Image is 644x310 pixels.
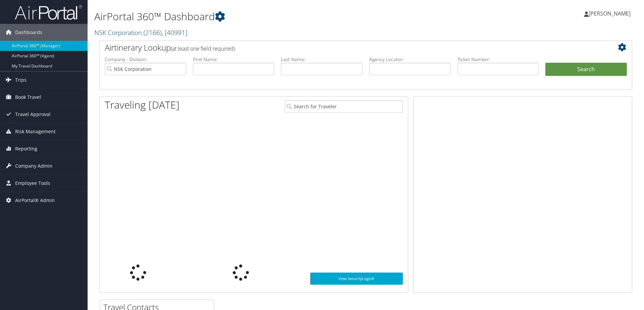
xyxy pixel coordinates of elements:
[281,56,362,63] label: Last Name:
[94,28,187,37] a: NSK Corporation
[310,273,403,285] a: View SecurityLogic®
[162,28,187,37] span: , [ 40991 ]
[15,175,50,192] span: Employee Tools
[15,123,56,140] span: Risk Management
[545,63,627,76] button: Search
[105,98,180,112] h1: Traveling [DATE]
[285,100,403,113] input: Search for Traveler
[369,56,451,63] label: Agency Locator:
[15,192,55,209] span: AirPortal® Admin
[584,3,637,24] a: [PERSON_NAME]
[193,56,275,63] label: First Name:
[457,56,539,63] label: Ticket Number:
[15,140,37,157] span: Reporting
[15,89,41,106] span: Book Travel
[105,42,582,53] h2: Airtinerary Lookup
[15,4,82,20] img: airportal-logo.png
[143,28,162,37] span: ( 2166 )
[15,158,53,174] span: Company Admin
[94,9,456,24] h1: AirPortal 360™ Dashboard
[15,72,27,88] span: Trips
[171,45,235,52] span: (at least one field required)
[105,56,186,63] label: Company - Division:
[15,106,51,123] span: Travel Approval
[589,10,631,17] span: [PERSON_NAME]
[15,24,42,41] span: Dashboards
